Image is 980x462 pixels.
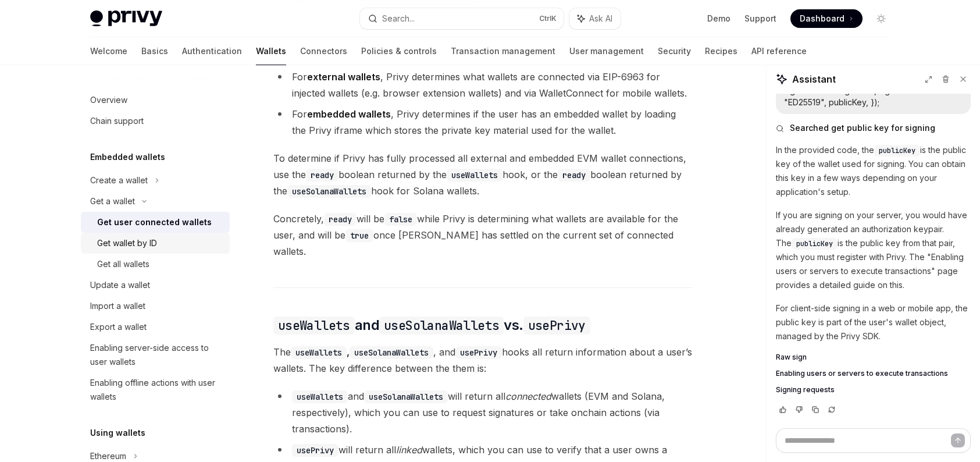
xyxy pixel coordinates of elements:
span: Ask AI [589,13,612,24]
code: useWallets [273,317,355,335]
div: Get wallet by ID [97,236,157,250]
span: publicKey [879,146,915,155]
a: Connectors [300,37,347,65]
a: Policies & controls [361,37,437,65]
a: Chain support [81,111,230,132]
div: Get all wallets [97,257,149,271]
span: publicKey [796,239,833,248]
a: User management [569,37,644,65]
span: Assistant [792,72,836,86]
a: Raw sign [776,353,971,362]
code: useSolanaWallets [350,346,433,359]
em: connected [505,390,551,402]
span: Ctrl K [539,14,557,23]
strong: embedded wallets [307,108,391,120]
a: Dashboard [790,9,863,28]
button: Send message [951,433,965,447]
div: Chain support [90,114,144,128]
p: In the provided code, the is the public key of the wallet used for signing. You can obtain this k... [776,143,971,199]
em: linked [396,444,422,456]
a: Export a wallet [81,317,230,337]
button: Searched get public key for signing [776,122,971,134]
code: useWallets [292,390,348,403]
span: Enabling users or servers to execute transactions [776,369,948,378]
a: Demo [707,13,730,24]
code: useSolanaWallets [364,390,448,403]
span: Searched get public key for signing [790,122,935,134]
a: Get user connected wallets [81,212,230,233]
a: Recipes [705,37,737,65]
button: Toggle dark mode [872,9,890,28]
span: The , and hooks all return information about a user’s wallets. The key difference between the the... [273,344,693,376]
a: Support [744,13,776,24]
a: Transaction management [451,37,555,65]
span: Concretely, will be while Privy is determining what wallets are available for the user, and will ... [273,211,693,260]
a: Overview [81,90,230,111]
a: Get all wallets [81,254,230,275]
div: Export a wallet [90,320,147,334]
code: useSolanaWallets [287,185,371,198]
span: Dashboard [800,13,844,24]
a: Security [658,37,691,65]
code: ready [558,169,590,182]
h5: Embedded wallets [90,150,165,164]
span: Raw sign [776,353,807,362]
a: Get wallet by ID [81,233,230,254]
div: Get a wallet [90,194,135,208]
div: Get user connected wallets [97,215,212,229]
a: Enabling users or servers to execute transactions [776,369,971,378]
div: Create a wallet [90,173,148,187]
p: If you are signing on your server, you would have already generated an authorization keypair. The... [776,208,971,292]
strong: external wallets [307,71,380,83]
p: For client-side signing in a web or mobile app, the public key is part of the user's wallet objec... [776,301,971,343]
li: For , Privy determines what wallets are connected via EIP-6963 for injected wallets (e.g. browser... [273,69,693,101]
strong: , [291,346,433,358]
div: Update a wallet [90,278,150,292]
code: useWallets [447,169,503,182]
li: For , Privy determines if the user has an embedded wallet by loading the Privy iframe which store... [273,106,693,138]
code: ready [306,169,338,182]
a: Update a wallet [81,275,230,296]
code: false [384,213,417,226]
code: true [345,229,373,242]
li: and will return all wallets (EVM and Solana, respectively), which you can use to request signatur... [273,388,693,437]
code: useSolanaWallets [379,317,504,335]
a: Enabling offline actions with user wallets [81,372,230,407]
div: Enabling offline actions with user wallets [90,376,223,404]
div: Import a wallet [90,299,145,313]
div: Search... [382,12,415,26]
span: and vs. [273,316,590,335]
code: useWallets [291,346,347,359]
code: usePrivy [523,317,590,335]
code: usePrivy [292,444,338,457]
a: Import a wallet [81,296,230,317]
a: Enabling server-side access to user wallets [81,337,230,372]
a: Authentication [182,37,242,65]
button: Search...CtrlK [360,8,564,29]
div: Overview [90,93,127,107]
span: Signing requests [776,385,835,395]
button: Ask AI [569,8,621,29]
h5: Using wallets [90,426,145,440]
a: Signing requests [776,385,971,395]
span: To determine if Privy has fully processed all external and embedded EVM wallet connections, use t... [273,150,693,199]
a: Basics [141,37,168,65]
a: Welcome [90,37,127,65]
div: Enabling server-side access to user wallets [90,341,223,369]
code: usePrivy [455,346,502,359]
code: ready [324,213,357,226]
img: light logo [90,10,162,27]
a: Wallets [256,37,286,65]
a: API reference [751,37,807,65]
